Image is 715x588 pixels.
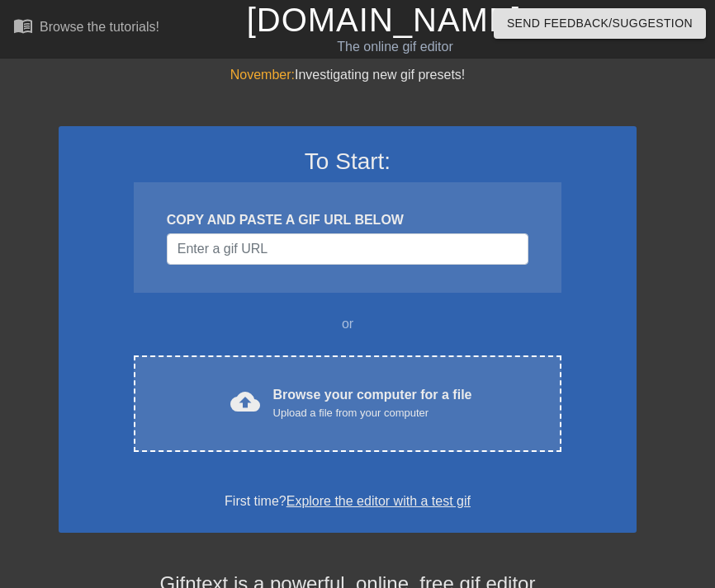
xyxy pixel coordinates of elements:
[230,387,260,416] span: cloud_upload
[13,16,33,35] span: menu_book
[230,68,295,82] span: November:
[40,20,159,34] div: Browse the tutorials!
[13,16,159,41] a: Browse the tutorials!
[167,233,528,265] input: Username
[80,492,615,511] div: First time?
[80,148,615,176] h3: To Start:
[286,494,471,508] a: Explore the editor with a test gif
[494,8,706,39] button: Send Feedback/Suggestion
[59,65,637,85] div: Investigating new gif presets!
[167,210,528,230] div: COPY AND PASTE A GIF URL BELOW
[247,2,522,38] a: [DOMAIN_NAME]
[273,385,472,421] div: Browse your computer for a file
[273,405,472,421] div: Upload a file from your computer
[102,314,594,334] div: or
[507,13,693,34] span: Send Feedback/Suggestion
[247,37,544,57] div: The online gif editor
